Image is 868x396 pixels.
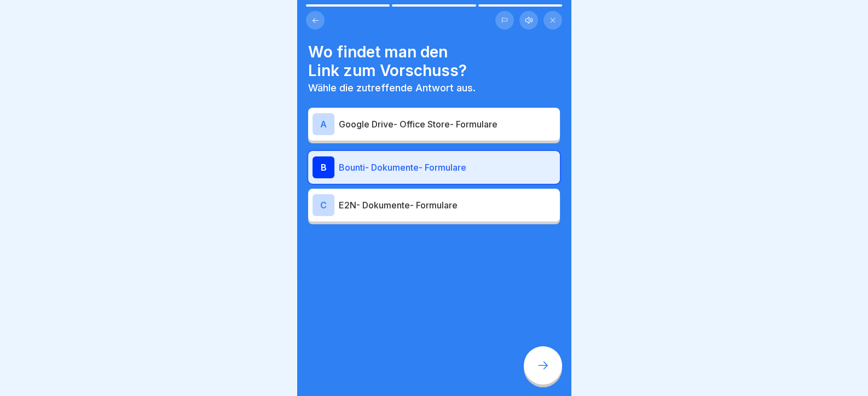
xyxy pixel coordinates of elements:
p: Bounti- Dokumente- Formulare [339,161,555,174]
div: A [313,113,334,135]
div: B [313,156,334,178]
p: Google Drive- Office Store- Formulare [339,118,555,131]
p: E2N- Dokumente- Formulare [339,199,555,212]
div: C [313,194,334,216]
p: Wähle die zutreffende Antwort aus. [308,82,560,94]
h4: Wo findet man den Link zum Vorschuss? [308,43,560,80]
